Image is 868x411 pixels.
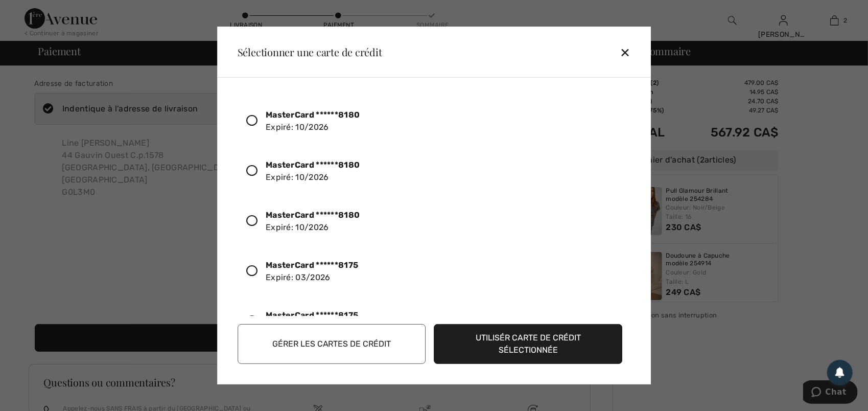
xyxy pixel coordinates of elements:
button: Utilisér carte de crédit sélectionnée [434,324,623,364]
div: Sélectionner une carte de crédit [229,47,382,57]
span: Chat [22,7,43,16]
div: Expiré: 10/2026 [266,159,360,184]
div: ✕ [620,41,639,63]
div: Expiré: 10/2026 [266,109,360,133]
div: Expiré: 10/2026 [266,209,360,234]
div: Expiré: 03/2026 [266,309,358,334]
div: Expiré: 03/2026 [266,259,358,284]
button: Gérer les cartes de crédit [238,324,426,364]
